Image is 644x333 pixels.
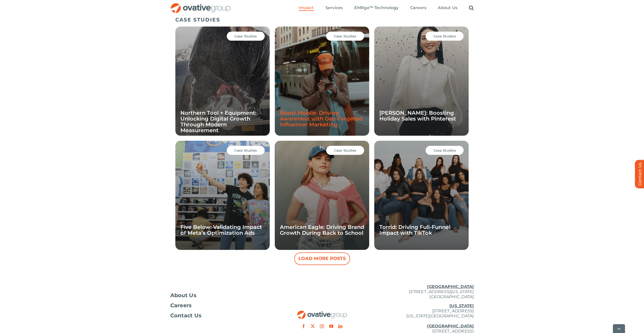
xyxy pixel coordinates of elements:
span: About Us [170,293,197,298]
a: About Us [170,293,272,298]
a: EMRge™ Technology [354,5,399,11]
a: American Eagle: Driving Brand Growth During Back to School [280,224,364,236]
a: Services [325,5,343,11]
a: OG_Full_horizontal_RGB [297,310,347,315]
h5: CASE STUDIES [175,17,469,23]
span: Contact Us [170,313,202,318]
a: About Us [438,5,458,11]
a: Careers [170,303,272,308]
span: EMRge™ Technology [354,5,399,10]
span: Careers [410,5,427,10]
a: Boost Mobile: Driving Awareness with Geo-Targeted Influencer Marketing [280,110,362,128]
a: facebook [302,324,306,328]
a: Impact [299,5,314,11]
u: [GEOGRAPHIC_DATA] [427,324,474,328]
a: youtube [329,324,333,328]
a: instagram [320,324,324,328]
p: [STREET_ADDRESS][US_STATE] [GEOGRAPHIC_DATA] [373,284,474,299]
a: OG_Full_horizontal_RGB [170,3,231,7]
a: Contact Us [170,313,272,318]
a: linkedin [338,324,342,328]
a: Five Below: Validating Impact of Meta’s Optimization Ads [180,224,262,236]
a: [PERSON_NAME]: Boosting Holiday Sales with Pinterest [379,110,456,122]
u: [US_STATE] [449,303,474,308]
nav: Footer Menu [170,293,272,318]
span: About Us [438,5,458,10]
button: Load More Posts [294,252,350,265]
a: Careers [410,5,427,11]
a: Northern Tool + Equipment: Unlocking Digital Growth Through Modern Measurement [180,110,256,133]
span: Impact [299,5,314,10]
a: Torrid: Driving Full-Funnel Impact with TikTok [379,224,450,236]
a: twitter [311,324,315,328]
u: [GEOGRAPHIC_DATA] [427,284,474,289]
span: Careers [170,303,192,308]
span: Services [325,5,343,10]
a: Search [469,5,474,11]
